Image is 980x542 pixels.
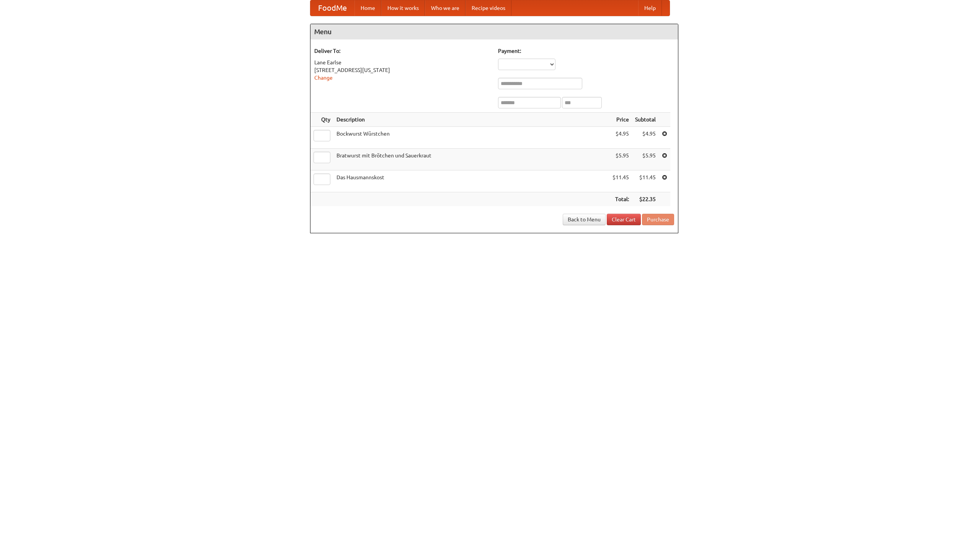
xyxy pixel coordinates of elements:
[642,214,674,225] button: Purchase
[632,192,659,206] th: $22.35
[465,0,511,16] a: Recipe videos
[609,149,632,170] td: $5.95
[314,66,490,74] div: [STREET_ADDRESS][US_STATE]
[609,170,632,192] td: $11.45
[310,113,333,127] th: Qty
[354,0,381,16] a: Home
[425,0,465,16] a: Who we are
[314,47,490,55] h5: Deliver To:
[381,0,425,16] a: How it works
[609,127,632,149] td: $4.95
[632,149,659,170] td: $5.95
[607,214,641,225] a: Clear Cart
[632,127,659,149] td: $4.95
[609,113,632,127] th: Price
[333,127,609,149] td: Bockwurst Würstchen
[498,47,674,55] h5: Payment:
[333,113,609,127] th: Description
[333,170,609,192] td: Das Hausmannskost
[333,149,609,170] td: Bratwurst mit Brötchen und Sauerkraut
[609,192,632,206] th: Total:
[632,113,659,127] th: Subtotal
[314,59,490,66] div: Lane Earlse
[310,24,678,39] h4: Menu
[310,0,354,16] a: FoodMe
[632,170,659,192] td: $11.45
[314,75,333,81] a: Change
[638,0,662,16] a: Help
[563,214,606,225] a: Back to Menu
